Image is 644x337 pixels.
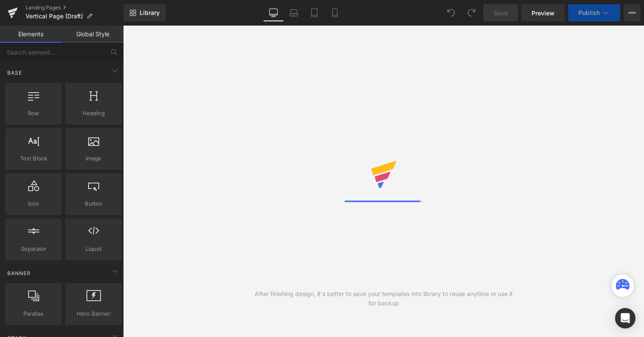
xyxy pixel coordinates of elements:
button: Redo [463,4,480,21]
span: Base [6,69,23,77]
button: Undo [443,4,460,21]
span: Vertical Page (Draft) [26,13,83,20]
div: Open Intercom Messenger [615,308,635,328]
a: Landing Pages [26,4,124,11]
span: Text Block [8,154,59,163]
a: Mobile [325,4,345,21]
a: New Library [124,4,166,21]
button: Publish [568,4,620,21]
span: Library [140,9,160,17]
span: Liquid [68,244,119,253]
div: After finishing design, it's better to save your templates into library to reuse anytime or use i... [253,289,514,308]
span: Button [68,199,119,208]
span: Preview [532,9,555,17]
span: Save [494,9,508,17]
span: Icon [8,199,59,208]
a: Preview [521,4,565,21]
span: Separator [8,244,59,253]
span: Parallax [8,309,59,318]
a: Laptop [284,4,304,21]
span: Row [8,109,59,118]
a: Global Style [62,26,124,43]
a: Tablet [304,4,325,21]
span: Heading [68,109,119,118]
button: More [624,4,641,21]
span: Hero Banner [68,309,119,318]
span: Publish [578,9,600,16]
a: Desktop [263,4,284,21]
span: Banner [6,269,32,277]
span: Image [68,154,119,163]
